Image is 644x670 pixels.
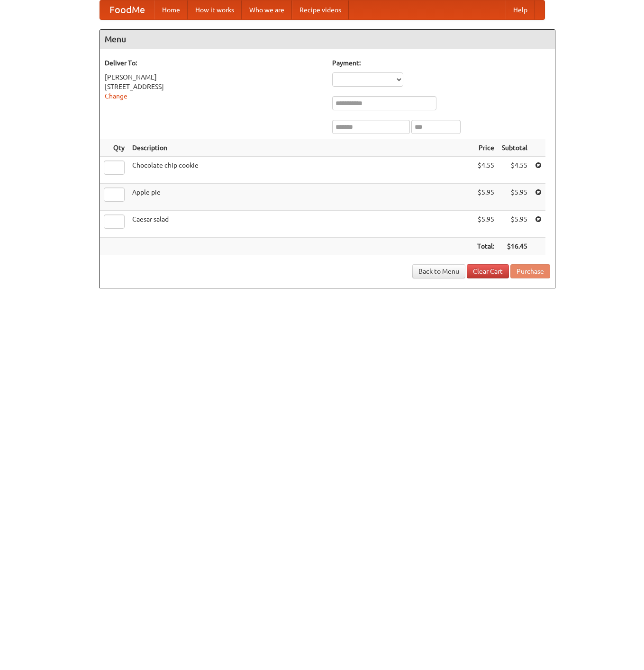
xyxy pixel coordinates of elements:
[506,0,535,19] a: Help
[467,264,509,278] a: Clear Cart
[498,157,531,184] td: $4.55
[473,184,498,211] td: $5.95
[498,211,531,238] td: $5.95
[473,139,498,157] th: Price
[332,58,550,68] h5: Payment:
[105,58,323,68] h5: Deliver To:
[510,264,550,278] button: Purchase
[188,0,242,19] a: How it works
[242,0,292,19] a: Who we are
[473,157,498,184] td: $4.55
[128,211,473,238] td: Caesar salad
[128,157,473,184] td: Chocolate chip cookie
[473,238,498,255] th: Total:
[100,30,555,49] h4: Menu
[498,184,531,211] td: $5.95
[498,238,531,255] th: $16.45
[100,139,128,157] th: Qty
[128,139,473,157] th: Description
[412,264,465,278] a: Back to Menu
[105,92,127,100] a: Change
[498,139,531,157] th: Subtotal
[105,82,323,91] div: [STREET_ADDRESS]
[473,211,498,238] td: $5.95
[100,0,154,19] a: FoodMe
[105,72,323,82] div: [PERSON_NAME]
[154,0,188,19] a: Home
[292,0,349,19] a: Recipe videos
[128,184,473,211] td: Apple pie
